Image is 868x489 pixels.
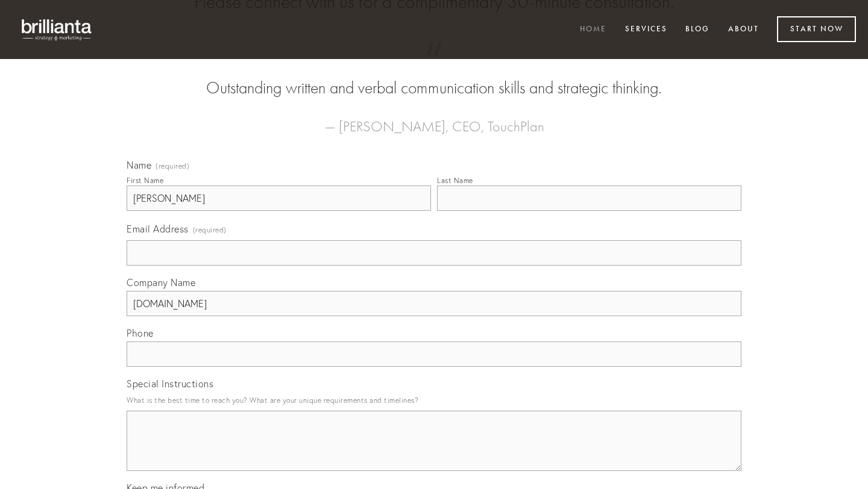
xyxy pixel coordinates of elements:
[127,159,151,171] span: Name
[127,223,189,235] span: Email Address
[146,53,722,76] span: “
[572,20,614,40] a: Home
[127,378,213,390] span: Special Instructions
[127,327,154,339] span: Phone
[720,20,767,40] a: About
[146,53,722,100] blockquote: Outstanding written and verbal communication skills and strategic thinking.
[777,16,856,42] a: Start Now
[146,100,722,139] figcaption: — [PERSON_NAME], CEO, TouchPlan
[617,20,675,40] a: Services
[437,176,473,185] div: Last Name
[127,392,741,408] p: What is the best time to reach you? What are your unique requirements and timelines?
[193,222,227,238] span: (required)
[156,163,189,170] span: (required)
[12,12,102,47] img: brillianta - research, strategy, marketing
[678,20,717,40] a: Blog
[127,276,195,288] span: Company Name
[127,176,163,185] div: First Name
